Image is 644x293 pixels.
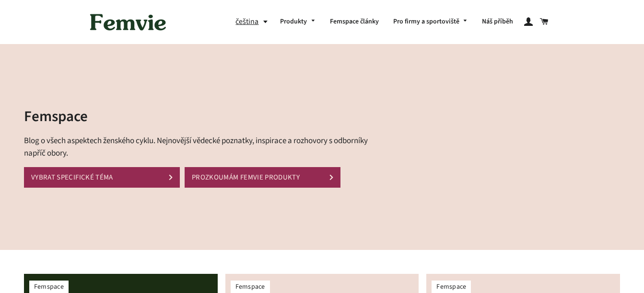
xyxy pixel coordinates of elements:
a: Femspace [235,282,265,292]
button: čeština [235,15,273,28]
a: Náš příběh [475,10,520,34]
a: Pro firmy a sportoviště [386,10,475,34]
a: Femspace články [323,10,386,34]
a: Femspace [34,282,64,292]
img: Femvie [85,7,171,37]
h2: Femspace [24,106,373,127]
a: VYBRAT SPECIFICKÉ TÉMA [24,167,180,188]
a: Femspace [436,282,466,292]
a: Produkty [273,10,323,34]
a: PROZKOUMÁM FEMVIE PRODUKTY [185,167,340,188]
p: Blog o všech aspektech ženského cyklu. Nejnovější vědecké poznatky, inspirace a rozhovory s odbor... [24,135,373,160]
